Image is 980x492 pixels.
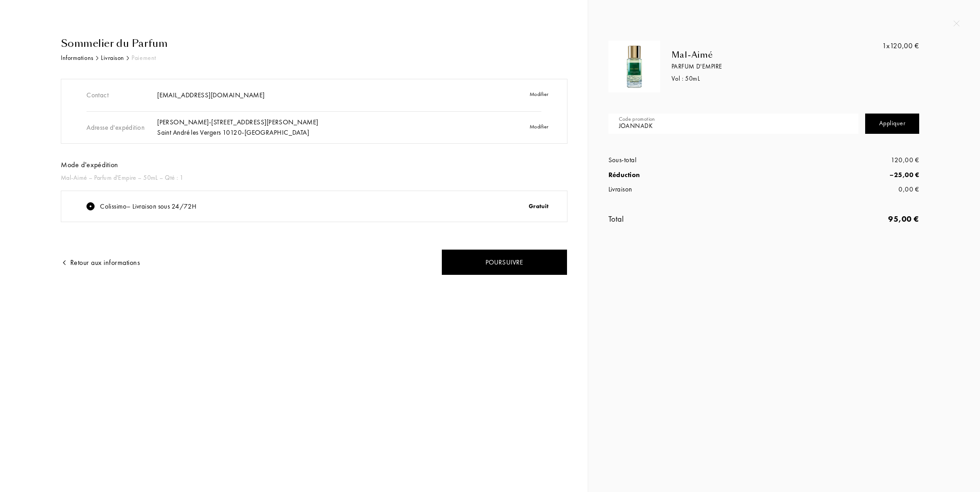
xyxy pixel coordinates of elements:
[61,159,567,170] div: Mode d'expédition
[882,41,919,51] div: 120,00 €
[96,56,99,60] img: arr_black.svg
[671,62,867,71] div: Parfum d'Empire
[61,173,567,182] div: Mal-Aimé – Parfum d'Empire – 50mL – Qté : 1
[671,74,867,83] div: Vol : 50 mL
[441,249,567,276] div: Poursuivre
[608,170,764,180] div: Réduction
[61,53,94,63] div: Informations
[487,85,558,106] div: Modifier
[61,257,140,268] div: Retour aux informations
[86,85,157,106] div: Contact
[611,43,658,90] img: LNH646SC5K.png
[865,114,919,134] div: Appliquer
[127,56,129,60] img: arr_black.svg
[100,201,196,212] div: Colissimo – Livraison sous 24/72H
[157,117,487,137] div: [PERSON_NAME] - [STREET_ADDRESS][PERSON_NAME] Saint André les Vergers 10120 - [GEOGRAPHIC_DATA]
[953,20,960,27] img: quit_onboard.svg
[608,155,764,165] div: Sous-total
[608,213,764,225] div: Total
[487,117,558,138] div: Modifier
[417,196,558,216] div: Gratuit
[882,41,890,50] span: 1x
[86,117,157,138] div: Adresse d'expédition
[671,50,867,60] div: Mal-Aimé
[61,259,68,266] img: arrow.png
[764,213,919,225] div: 95,00 €
[608,184,764,195] div: Livraison
[101,53,124,63] div: Livraison
[764,170,919,180] div: – 25,00 €
[61,36,567,51] div: Sommelier du Parfum
[619,115,655,123] div: Code promotion
[157,90,487,100] div: [EMAIL_ADDRESS][DOMAIN_NAME]
[764,155,919,165] div: 120,00 €
[132,53,156,63] div: Paiement
[764,184,919,195] div: 0,00 €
